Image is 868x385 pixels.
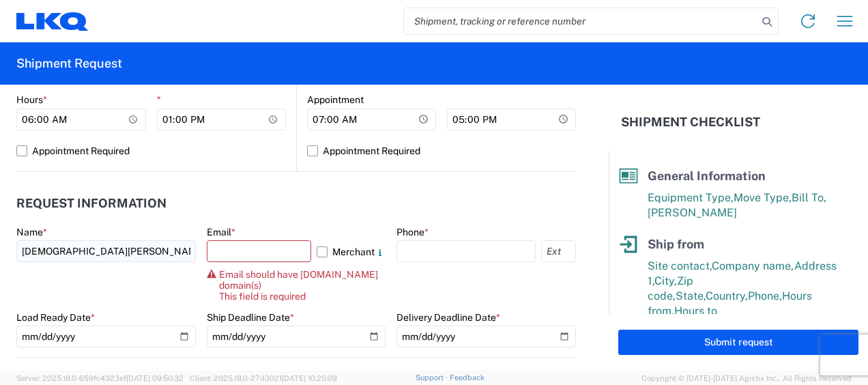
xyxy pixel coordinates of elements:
span: State, [676,289,706,302]
span: Hours to [674,304,717,317]
span: Ship from [648,237,704,251]
span: City, [654,274,677,287]
span: Country, [706,289,748,302]
span: Equipment Type, [648,191,734,204]
label: Ship Deadline Date [207,311,294,324]
span: Copyright © [DATE]-[DATE] Agistix Inc., All Rights Reserved [641,372,852,384]
span: Company name, [712,259,794,272]
span: Site contact, [648,259,712,272]
span: Move Type, [734,191,792,204]
label: Appointment [307,94,364,106]
a: Feedback [450,373,484,382]
label: Appointment Required [307,140,576,162]
label: Hours [16,94,47,106]
input: Shipment, tracking or reference number [404,8,757,34]
button: Submit request [618,330,858,355]
label: Name [16,226,47,238]
span: [DATE] 10:20:09 [282,374,337,382]
span: [PERSON_NAME] [648,206,737,219]
a: Support [416,373,450,382]
label: Load Ready Date [16,311,95,324]
label: Email [207,226,235,238]
span: [DATE] 09:50:32 [126,374,184,382]
label: Appointment Required [16,140,286,162]
h2: Shipment Checklist [621,114,760,130]
h2: Shipment Request [16,55,122,72]
label: Phone [396,226,429,238]
label: Delivery Deadline Date [396,311,500,324]
span: Client: 2025.18.0-27d3021 [190,374,337,382]
span: General Information [648,169,766,183]
input: Ext [541,240,576,262]
span: Phone, [748,289,782,302]
label: Merchant [317,240,386,262]
span: Email should have [DOMAIN_NAME] domain(s) This field is required [219,269,386,302]
span: Server: 2025.18.0-659fc4323ef [16,374,184,382]
span: Bill To, [792,191,826,204]
h2: Request Information [16,197,167,210]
